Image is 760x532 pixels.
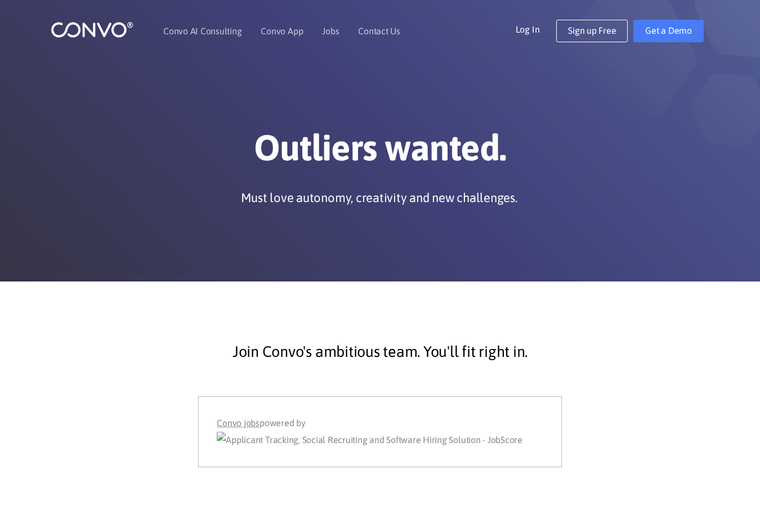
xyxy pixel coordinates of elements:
[51,21,133,38] img: logo_1.png
[633,20,704,42] a: Get a Demo
[217,415,543,449] div: powered by
[556,20,628,42] a: Sign up Free
[68,126,692,178] h1: Outliers wanted.
[322,26,339,35] a: Jobs
[516,20,557,38] a: Log In
[163,26,242,35] a: Convo AI Consulting
[241,189,517,206] p: Must love autonomy, creativity and new challenges.
[76,338,684,366] p: Join Convo's ambitious team. You'll fit right in.
[358,26,400,35] a: Contact Us
[261,26,303,35] a: Convo App
[217,415,260,432] a: Convo jobs
[217,432,522,449] img: Applicant Tracking, Social Recruiting and Software Hiring Solution - JobScore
